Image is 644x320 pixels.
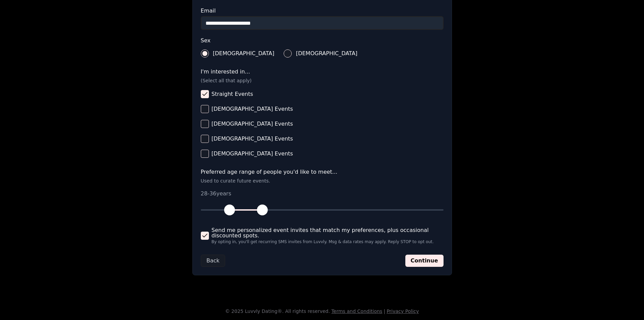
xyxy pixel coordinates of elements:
button: [DEMOGRAPHIC_DATA] Events [201,150,209,158]
span: [DEMOGRAPHIC_DATA] Events [212,106,293,112]
button: [DEMOGRAPHIC_DATA] Events [201,135,209,143]
span: | [384,308,385,314]
button: [DEMOGRAPHIC_DATA] Events [201,105,209,113]
button: Straight Events [201,90,209,98]
label: I'm interested in... [201,69,444,74]
label: Email [201,8,444,14]
p: Used to curate future events. [201,177,444,184]
span: [DEMOGRAPHIC_DATA] Events [212,121,293,127]
label: Sex [201,38,444,43]
a: Terms and Conditions [331,308,382,314]
span: Straight Events [212,91,253,97]
p: (Select all that apply) [201,77,444,84]
span: [DEMOGRAPHIC_DATA] Events [212,136,293,142]
button: [DEMOGRAPHIC_DATA] Events [201,120,209,128]
button: Back [201,255,225,267]
button: Send me personalized event invites that match my preferences, plus occasional discounted spots.By... [201,232,209,240]
button: [DEMOGRAPHIC_DATA] [201,49,209,58]
span: Send me personalized event invites that match my preferences, plus occasional discounted spots. [212,228,444,238]
span: [DEMOGRAPHIC_DATA] Events [212,151,293,156]
a: Privacy Policy [387,308,419,314]
span: [DEMOGRAPHIC_DATA] [213,51,275,56]
p: 28 - 36 years [201,190,444,198]
button: Continue [405,255,444,267]
span: By opting in, you'll get recurring SMS invites from Luvvly. Msg & data rates may apply. Reply STO... [212,240,444,244]
span: [DEMOGRAPHIC_DATA] [296,51,357,56]
button: [DEMOGRAPHIC_DATA] [284,49,292,58]
label: Preferred age range of people you'd like to meet... [201,169,444,175]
